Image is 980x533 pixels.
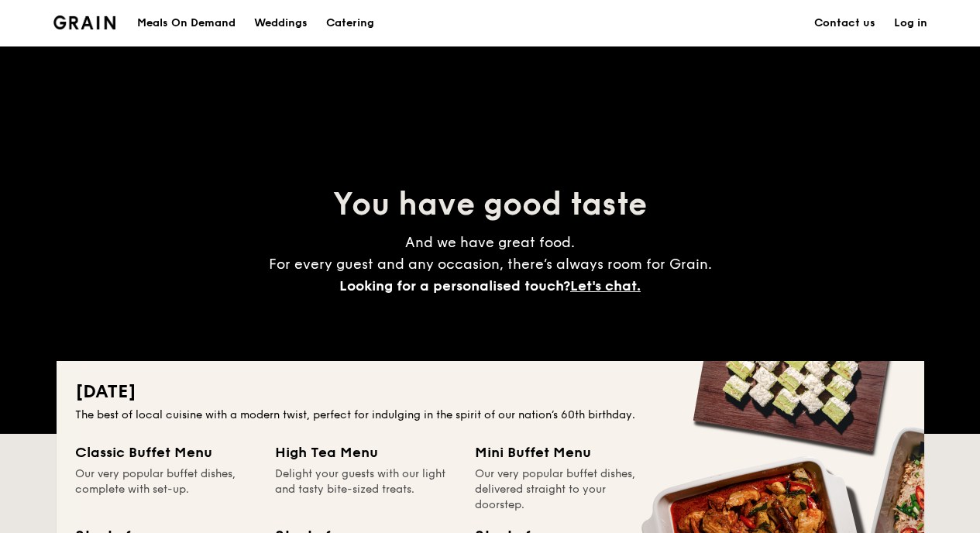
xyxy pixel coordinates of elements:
[275,466,456,513] div: Delight your guests with our light and tasty bite-sized treats.
[269,234,712,294] span: And we have great food. For every guest and any occasion, there’s always room for Grain.
[475,466,656,513] div: Our very popular buffet dishes, delivered straight to your doorstep.
[75,442,256,463] div: Classic Buffet Menu
[475,442,656,463] div: Mini Buffet Menu
[53,15,116,29] img: Grain
[570,277,641,294] span: Let's chat.
[75,407,906,423] div: The best of local cuisine with a modern twist, perfect for indulging in the spirit of our nation’...
[339,277,570,294] span: Looking for a personalised touch?
[53,15,116,29] a: Logotype
[275,442,456,463] div: High Tea Menu
[333,186,647,223] span: You have good taste
[75,466,256,513] div: Our very popular buffet dishes, complete with set-up.
[75,380,906,404] h2: [DATE]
